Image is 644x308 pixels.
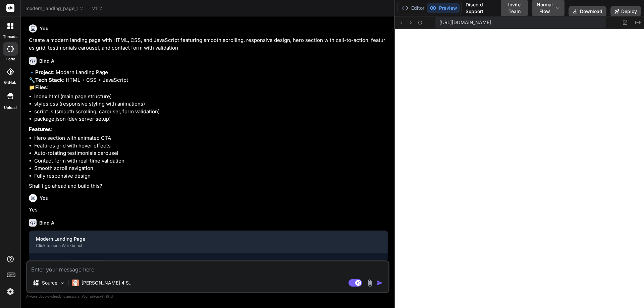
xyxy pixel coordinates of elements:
img: Claude 4 Sonnet [72,280,79,286]
li: index.html (main page structure) [34,93,388,101]
button: Preview [427,3,460,13]
img: settings [5,286,16,297]
label: threads [3,34,17,40]
li: Auto-rotating testimonials carousel [34,149,388,157]
img: attachment [366,279,374,287]
button: Download [569,6,606,17]
code: package.json [66,260,104,268]
div: Create [50,260,104,267]
span: Normal Flow [536,1,553,15]
label: Upload [4,105,17,111]
h6: Bind AI [39,58,56,64]
p: [PERSON_NAME] 4 S.. [82,280,131,286]
span: modern_landing_page_1 [25,5,84,12]
p: Always double-check its answers. Your in Bind [26,293,389,300]
button: Deploy [610,6,641,17]
li: Fully responsive design [34,172,388,180]
span: privacy [90,294,102,298]
p: 🔹 : Modern Landing Page 🔧 : HTML + CSS + JavaScript 📁 : [29,69,388,91]
h6: You [40,195,49,201]
img: Pick Models [59,280,65,286]
p: Shall I go ahead and build this? [29,182,388,190]
p: Source [42,280,57,286]
span: [URL][DOMAIN_NAME] [439,19,491,26]
h6: Bind AI [39,220,56,226]
p: : [29,126,388,133]
p: Create a modern landing page with HTML, CSS, and JavaScript featuring smooth scrolling, responsiv... [29,37,388,52]
h6: You [40,25,49,32]
img: icon [376,280,383,286]
li: script.js (smooth scrolling, carousel, form validation) [34,108,388,116]
li: Contact form with real-time validation [34,157,388,165]
button: Modern Landing PageClick to open Workbench [29,231,377,253]
label: GitHub [4,80,16,85]
iframe: Preview [395,29,644,308]
li: Smooth scroll navigation [34,165,388,172]
strong: Project [35,69,53,75]
span: v1 [92,5,103,12]
strong: Files [35,84,47,90]
strong: Tech Stack [35,77,63,83]
li: Hero section with animated CTA [34,134,388,142]
strong: Features [29,126,51,132]
div: Click to open Workbench [36,243,370,248]
label: code [6,56,15,62]
li: package.json (dev server setup) [34,115,388,123]
li: Features grid with hover effects [34,142,388,150]
button: Editor [399,3,427,13]
div: Modern Landing Page [36,236,370,242]
li: styles.css (responsive styling with animations) [34,100,388,108]
p: Yes [29,206,388,214]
